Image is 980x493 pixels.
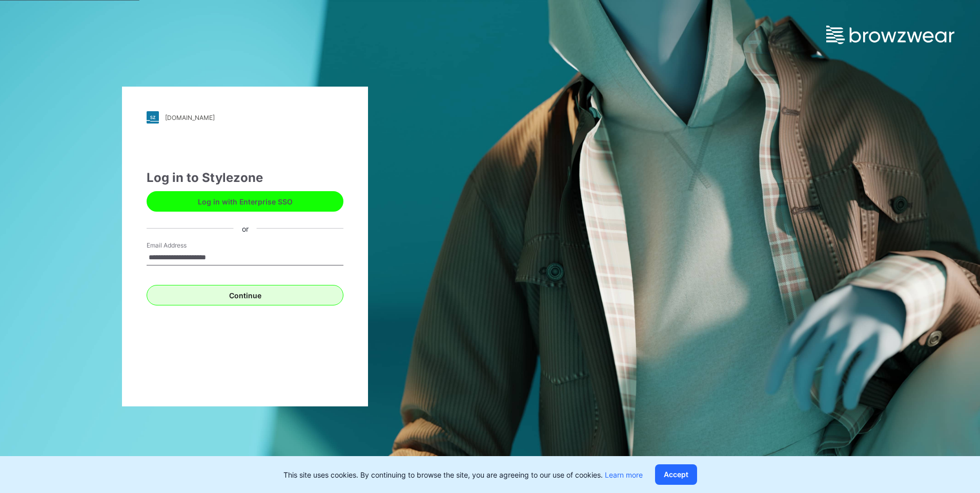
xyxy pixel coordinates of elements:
[147,111,343,124] a: [DOMAIN_NAME]
[147,241,218,250] label: Email Address
[234,223,257,234] div: or
[655,464,697,485] button: Accept
[605,470,643,479] a: Learn more
[147,191,343,212] button: Log in with Enterprise SSO
[283,469,643,480] p: This site uses cookies. By continuing to browse the site, you are agreeing to our use of cookies.
[826,26,954,44] img: browzwear-logo.e42bd6dac1945053ebaf764b6aa21510.svg
[165,114,215,121] div: [DOMAIN_NAME]
[147,169,343,187] div: Log in to Stylezone
[147,285,343,305] button: Continue
[147,111,159,124] img: stylezone-logo.562084cfcfab977791bfbf7441f1a819.svg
